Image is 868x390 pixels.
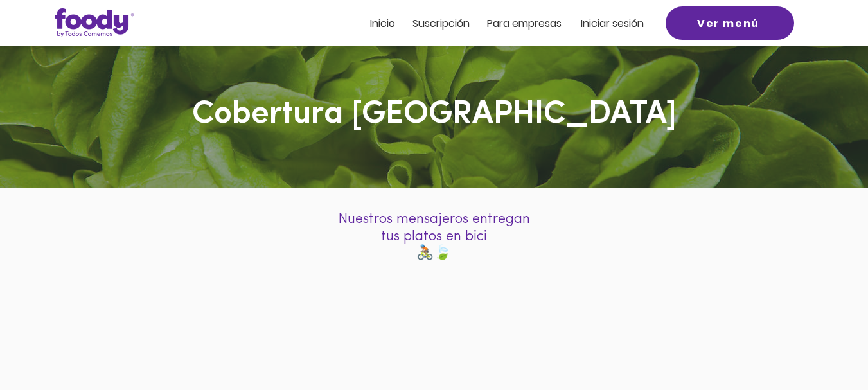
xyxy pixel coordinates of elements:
[581,16,644,31] span: Iniciar sesión
[338,212,530,244] span: Nuestros mensajeros entregan tus platos en bici
[370,18,395,29] a: Inicio
[55,8,134,37] img: Logo_Foody V2.0.0 (3).png
[487,16,499,31] span: Pa
[487,18,562,29] a: Para empresas
[192,98,677,131] span: Cobertura [GEOGRAPHIC_DATA]
[581,18,644,29] a: Iniciar sesión
[666,6,794,40] a: Ver menú
[412,16,470,31] span: Suscripción
[416,245,451,260] span: 🚴🏽🍃
[793,315,855,377] iframe: Messagebird Livechat Widget
[412,18,470,29] a: Suscripción
[499,16,562,31] span: ra empresas
[370,16,395,31] span: Inicio
[697,15,759,31] span: Ver menú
